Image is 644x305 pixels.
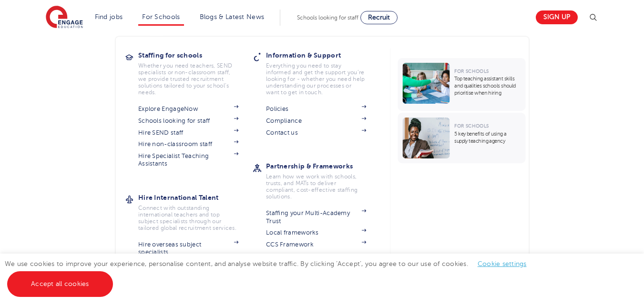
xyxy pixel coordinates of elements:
[138,191,253,204] h3: Hire International Talent
[138,49,253,62] h3: Staffing for schools
[138,140,238,148] a: Hire non-classroom staff
[266,241,366,248] a: CCS Framework
[266,129,366,137] a: Contact us
[138,117,238,125] a: Schools looking for staff
[138,49,253,96] a: Staffing for schoolsWhether you need teachers, SEND specialists or non-classroom staff, we provid...
[138,152,238,168] a: Hire Specialist Teaching Assistants
[5,260,536,287] span: We use cookies to improve your experience, personalise content, and analyse website traffic. By c...
[266,49,380,62] h3: Information & Support
[266,49,380,96] a: Information & SupportEverything you need to stay informed and get the support you’re looking for ...
[454,69,489,74] span: For Schools
[398,58,528,111] a: For SchoolsTop teaching assistant skills and qualities schools should prioritise when hiring
[7,271,113,297] a: Accept all cookies
[266,159,380,173] h3: Partnership & Frameworks
[138,129,238,137] a: Hire SEND staff
[454,130,521,145] p: 5 key benefits of using a supply teaching agency
[266,229,366,236] a: Local frameworks
[266,159,380,200] a: Partnership & FrameworksLearn how we work with schools, trusts, and MATs to deliver compliant, co...
[138,241,238,256] a: Hire overseas subject specialists
[360,11,398,24] a: Recruit
[138,62,238,96] p: Whether you need teachers, SEND specialists or non-classroom staff, we provide trusted recruitmen...
[95,13,123,20] a: Find jobs
[478,260,527,267] a: Cookie settings
[266,209,366,225] a: Staffing your Multi-Academy Trust
[266,62,366,96] p: Everything you need to stay informed and get the support you’re looking for - whether you need he...
[46,6,83,30] img: Engage Education
[138,191,253,231] a: Hire International TalentConnect with outstanding international teachers and top subject speciali...
[536,10,578,24] a: Sign up
[200,13,265,20] a: Blogs & Latest News
[266,105,366,113] a: Policies
[266,173,366,200] p: Learn how we work with schools, trusts, and MATs to deliver compliant, cost-effective staffing so...
[454,123,489,128] span: For Schools
[138,105,238,113] a: Explore EngageNow
[398,113,528,163] a: For Schools5 key benefits of using a supply teaching agency
[454,75,521,97] p: Top teaching assistant skills and qualities schools should prioritise when hiring
[138,205,238,231] p: Connect with outstanding international teachers and top subject specialists through our tailored ...
[297,14,358,21] span: Schools looking for staff
[142,13,180,20] a: For Schools
[368,14,390,21] span: Recruit
[266,117,366,125] a: Compliance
